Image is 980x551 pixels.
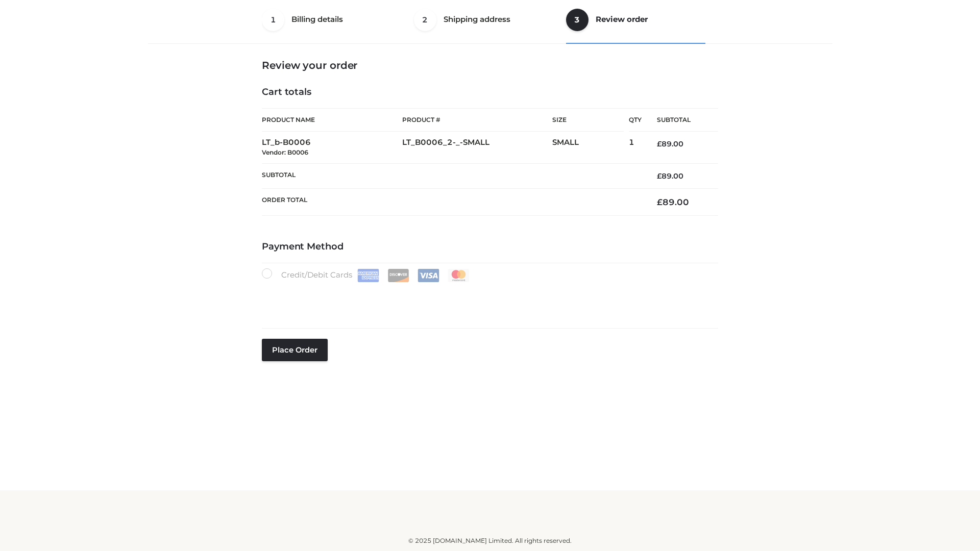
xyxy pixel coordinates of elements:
bdi: 89.00 [657,197,689,207]
h3: Review your order [262,59,718,71]
th: Size [552,109,624,132]
span: £ [657,139,661,148]
small: Vendor: B0006 [262,148,308,156]
img: Visa [418,269,439,282]
img: Discover [387,269,409,282]
th: Subtotal [262,163,642,188]
span: £ [657,197,663,207]
th: Qty [629,108,642,132]
img: Mastercard [448,269,470,282]
th: Order Total [262,189,642,216]
h4: Payment Method [262,241,718,253]
td: 1 [629,132,642,164]
img: Amex [357,269,379,282]
div: © 2025 [DOMAIN_NAME] Limited. All rights reserved. [152,536,828,546]
h4: Cart totals [262,87,718,98]
th: Product # [402,108,552,132]
td: LT_b-B0006 [262,132,402,164]
th: Product Name [262,108,402,132]
button: Place order [262,339,328,361]
bdi: 89.00 [657,139,683,148]
iframe: Secure payment input frame [260,280,716,317]
th: Subtotal [642,109,718,132]
label: Credit/Debit Cards [262,268,471,282]
span: £ [657,171,661,181]
bdi: 89.00 [657,171,683,181]
td: LT_B0006_2-_-SMALL [402,132,552,164]
td: SMALL [552,132,629,164]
